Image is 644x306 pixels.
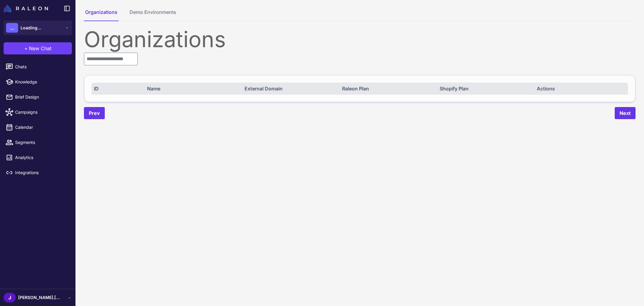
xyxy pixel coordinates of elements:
div: Actions [537,85,626,92]
a: Raleon Logo [4,5,50,12]
span: New Chat [29,45,51,52]
div: J [4,293,16,302]
a: Analytics [2,151,73,164]
span: Analytics [15,154,68,161]
span: Segments [15,139,68,146]
div: Shopify Plan [440,85,528,92]
div: Organizations [84,28,636,50]
div: External Domain [245,85,333,92]
img: Raleon Logo [4,5,48,12]
div: Raleon Plan [342,85,431,92]
a: Campaigns [2,106,73,119]
button: Next [615,107,636,119]
button: Prev [84,107,105,119]
button: Organizations [84,8,119,21]
span: Loading... [21,24,41,31]
button: Demo Environments [128,8,178,21]
span: + [24,45,28,52]
span: Brief Design [15,94,68,100]
a: Calendar [2,121,73,134]
span: Campaigns [15,109,68,116]
a: Segments [2,136,73,149]
button: +New Chat [4,42,72,54]
a: Integrations [2,166,73,179]
a: Knowledge [2,76,73,88]
div: ... [6,23,18,33]
span: Calendar [15,124,68,131]
span: Knowledge [15,79,68,85]
a: Brief Design [2,91,73,103]
span: Chats [15,63,68,70]
span: Integrations [15,169,68,176]
span: [PERSON_NAME].[PERSON_NAME] [18,294,60,301]
div: Name [147,85,236,92]
div: ID [94,85,138,92]
button: ...Loading... [4,21,72,35]
a: Chats [2,60,73,73]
